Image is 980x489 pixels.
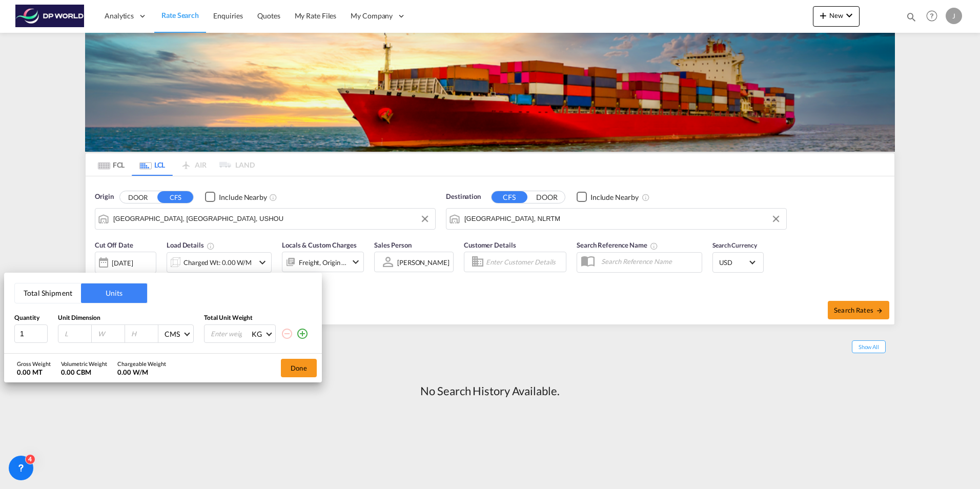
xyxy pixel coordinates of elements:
div: CMS [165,330,180,338]
div: Unit Dimension [58,314,194,322]
md-icon: icon-plus-circle-outline [296,328,309,340]
div: KG [252,330,262,338]
div: 0.00 MT [17,368,51,377]
md-icon: icon-minus-circle-outline [281,328,293,340]
div: Volumetric Weight [61,360,107,368]
div: Chargeable Weight [117,360,166,368]
button: Total Shipment [15,283,81,303]
input: Enter weight [210,325,251,342]
div: Total Unit Weight [204,314,312,322]
input: Qty [14,324,48,343]
button: Units [81,283,147,303]
input: H [130,329,158,338]
div: 0.00 CBM [61,368,107,377]
button: Done [281,359,317,377]
input: L [64,329,91,338]
div: 0.00 W/M [117,368,166,377]
div: Quantity [14,314,48,322]
div: Gross Weight [17,360,51,368]
input: W [97,329,125,338]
